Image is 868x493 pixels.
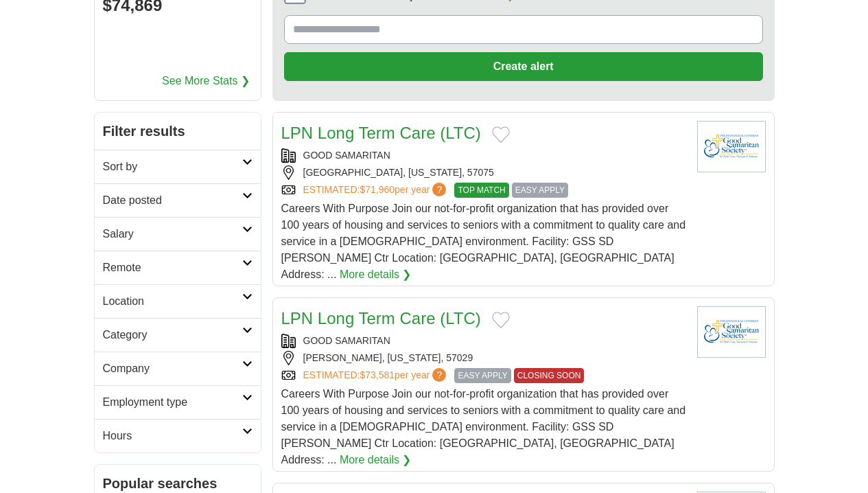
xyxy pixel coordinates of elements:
[697,121,766,172] img: Good Samaritan Society logo
[432,368,446,382] span: ?
[360,184,395,195] span: $71,960
[514,368,585,383] span: CLOSING SOON
[281,203,686,280] span: Careers With Purpose Join our not-for-profit organization that has provided over 100 years of hou...
[303,183,449,198] a: ESTIMATED:$71,960per year?
[512,183,568,198] span: EASY APPLY
[697,306,766,358] img: Good Samaritan Society logo
[454,183,508,198] span: TOP MATCH
[95,150,261,183] a: Sort by
[103,260,242,276] h2: Remote
[95,419,261,452] a: Hours
[103,428,242,444] h2: Hours
[303,335,390,346] a: GOOD SAMARITAN
[103,293,242,310] h2: Location
[284,52,763,81] button: Create alert
[432,183,446,196] span: ?
[95,251,261,284] a: Remote
[162,73,250,89] a: See More Stats ❯
[95,284,261,318] a: Location
[492,126,510,143] button: Add to favorite jobs
[103,226,242,242] h2: Salary
[95,385,261,419] a: Employment type
[340,266,412,283] a: More details ❯
[103,159,242,175] h2: Sort by
[103,327,242,343] h2: Category
[281,165,686,180] div: [GEOGRAPHIC_DATA], [US_STATE], 57075
[281,124,481,142] a: LPN Long Term Care (LTC)
[103,192,242,209] h2: Date posted
[95,217,261,251] a: Salary
[95,318,261,352] a: Category
[454,368,511,383] span: EASY APPLY
[492,312,510,328] button: Add to favorite jobs
[281,351,686,365] div: [PERSON_NAME], [US_STATE], 57029
[103,360,242,377] h2: Company
[95,113,261,150] h2: Filter results
[95,183,261,217] a: Date posted
[281,309,481,328] a: LPN Long Term Care (LTC)
[303,368,449,383] a: ESTIMATED:$73,581per year?
[95,352,261,385] a: Company
[303,150,390,161] a: GOOD SAMARITAN
[360,369,395,380] span: $73,581
[281,388,686,466] span: Careers With Purpose Join our not-for-profit organization that has provided over 100 years of hou...
[340,452,412,468] a: More details ❯
[103,394,242,411] h2: Employment type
